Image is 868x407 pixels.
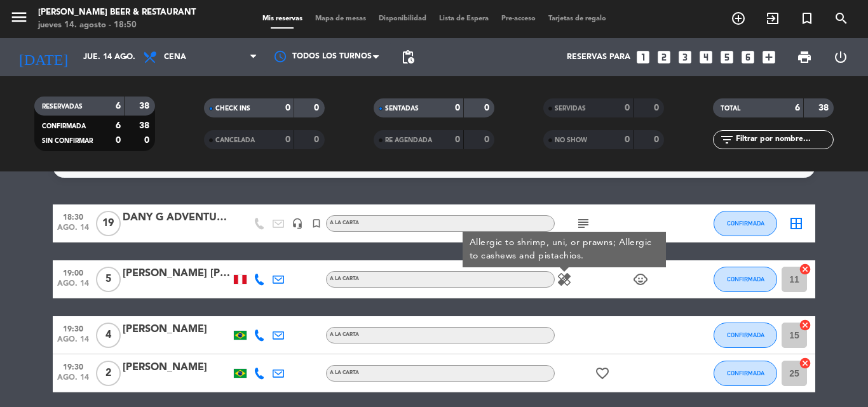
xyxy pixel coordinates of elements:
[557,272,572,287] i: healing
[123,210,231,226] div: DANY G ADVENTURES
[555,105,586,112] span: SERVIDAS
[799,357,811,370] i: cancel
[96,211,121,236] span: 19
[42,138,93,144] span: SIN CONFIRMAR
[740,49,756,65] i: looks_6
[123,321,231,338] div: [PERSON_NAME]
[164,53,186,62] span: Cena
[57,335,89,350] span: ago. 14
[727,370,764,377] span: CONFIRMADA
[10,43,77,71] i: [DATE]
[833,50,848,65] i: power_settings_new
[314,135,322,144] strong: 0
[719,132,735,147] i: filter_list
[455,103,460,112] strong: 0
[799,319,811,331] i: cancel
[285,135,290,144] strong: 0
[144,136,152,145] strong: 0
[721,105,740,112] span: TOTAL
[123,359,231,376] div: [PERSON_NAME]
[484,103,492,112] strong: 0
[797,50,812,65] span: print
[834,11,849,26] i: search
[42,103,83,110] span: RESERVADAS
[57,224,89,238] span: ago. 14
[795,103,800,112] strong: 6
[10,8,29,31] button: menu
[139,102,152,110] strong: 38
[57,209,89,224] span: 18:30
[633,272,648,287] i: child_care
[433,15,495,22] span: Lista de Espera
[731,11,746,26] i: add_circle_outline
[215,105,250,112] span: CHECK INS
[576,216,591,231] i: subject
[139,121,152,130] strong: 38
[96,267,121,292] span: 5
[311,218,322,229] i: turned_in_not
[727,220,764,227] span: CONFIRMADA
[822,38,858,76] div: LOG OUT
[463,232,666,267] div: Allergic to shrimp, uni, or prawns; Allergic to cashews and pistachios.
[385,105,419,112] span: SENTADAS
[123,265,231,282] div: [PERSON_NAME] [PERSON_NAME]
[57,321,89,335] span: 19:30
[625,135,630,144] strong: 0
[625,103,630,112] strong: 0
[372,15,433,22] span: Disponibilidad
[38,19,196,32] div: jueves 14. agosto - 18:50
[116,102,121,110] strong: 6
[495,15,542,22] span: Pre-acceso
[595,366,610,381] i: favorite_border
[698,49,714,65] i: looks_4
[818,103,831,112] strong: 38
[714,323,777,348] button: CONFIRMADA
[256,15,309,22] span: Mis reservas
[330,220,359,225] span: A la carta
[727,276,764,283] span: CONFIRMADA
[656,49,672,65] i: looks_two
[215,137,255,143] span: CANCELADA
[330,332,359,337] span: A la carta
[96,323,121,348] span: 4
[116,121,121,130] strong: 6
[42,123,86,130] span: CONFIRMADA
[330,276,359,281] span: A la carta
[285,103,290,112] strong: 0
[677,49,693,65] i: looks_3
[765,11,780,26] i: exit_to_app
[799,11,815,26] i: turned_in_not
[789,216,804,231] i: border_all
[735,133,833,147] input: Filtrar por nombre...
[714,211,777,236] button: CONFIRMADA
[314,103,322,112] strong: 0
[719,49,735,65] i: looks_5
[330,370,359,375] span: A la carta
[455,135,460,144] strong: 0
[57,373,89,388] span: ago. 14
[38,6,196,19] div: [PERSON_NAME] Beer & Restaurant
[714,361,777,386] button: CONFIRMADA
[799,263,811,276] i: cancel
[654,135,661,144] strong: 0
[654,103,661,112] strong: 0
[57,265,89,279] span: 19:00
[714,267,777,292] button: CONFIRMADA
[761,49,777,65] i: add_box
[484,135,492,144] strong: 0
[727,331,764,338] span: CONFIRMADA
[567,53,630,62] span: Reservas para
[96,361,121,386] span: 2
[400,50,416,65] span: pending_actions
[309,15,372,22] span: Mapa de mesas
[292,218,303,229] i: headset_mic
[635,49,651,65] i: looks_one
[116,136,121,145] strong: 0
[57,359,89,373] span: 19:30
[10,8,29,27] i: menu
[118,50,133,65] i: arrow_drop_down
[542,15,613,22] span: Tarjetas de regalo
[555,137,587,143] span: NO SHOW
[57,279,89,294] span: ago. 14
[385,137,432,143] span: RE AGENDADA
